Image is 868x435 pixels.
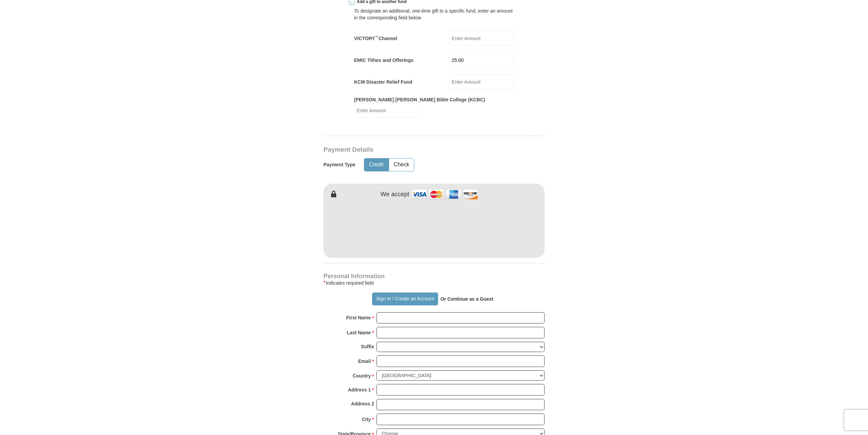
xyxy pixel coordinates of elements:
strong: Suffix [361,342,374,351]
strong: Or Continue as a Guest [440,296,494,302]
button: Sign In / Create an Account [372,292,438,305]
input: Enter Amount [449,31,514,46]
label: EMIC Tithes and Offerings [354,57,414,64]
input: Enter Amount [354,103,419,118]
input: Enter Amount [449,74,514,89]
strong: First Name [346,313,371,322]
h3: Payment Details [323,146,497,154]
strong: Last Name [347,328,371,337]
strong: Address 1 [348,385,371,395]
strong: City [362,415,371,424]
button: Check [389,158,414,171]
label: [PERSON_NAME] [PERSON_NAME] Bible College (KCBC) [354,96,485,103]
strong: Email [358,356,371,366]
input: Enter Amount [449,53,514,67]
label: VICTORY Channel [354,35,397,42]
button: Credit [364,158,388,171]
h4: We accept [381,191,410,198]
strong: Country [353,371,371,381]
sup: ™ [375,35,379,39]
div: To designate an additional, one-time gift to a specific fund, enter an amount in the correspondin... [354,7,514,21]
strong: Address 2 [351,399,374,408]
div: Indicates required field [323,279,545,287]
h4: Personal Information [323,273,545,279]
img: credit cards accepted [411,187,479,202]
h5: Payment Type [323,162,355,168]
label: KCM Disaster Relief Fund [354,79,412,85]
